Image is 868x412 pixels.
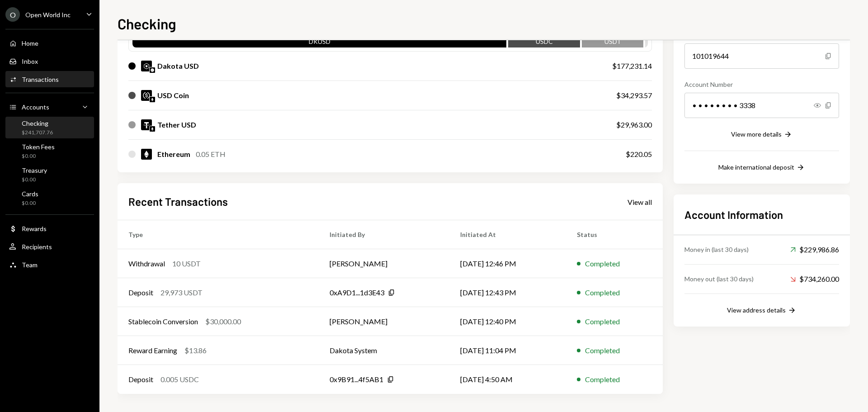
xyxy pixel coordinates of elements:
div: Team [22,261,38,269]
img: USDT [141,119,152,130]
div: $734,260.00 [790,274,839,284]
img: DKUSD [141,61,152,71]
div: Transactions [22,76,59,83]
div: Completed [585,374,620,385]
td: [PERSON_NAME] [319,307,449,336]
div: View all [627,198,652,207]
div: Accounts [22,103,49,111]
div: $0.00 [22,199,38,207]
img: ethereum-mainnet [150,97,155,102]
a: Token Fees$0.00 [5,140,94,162]
a: Cards$0.00 [5,187,94,209]
div: Rewards [22,225,47,232]
td: [DATE] 12:46 PM [449,249,566,278]
a: Checking$241,707.76 [5,117,94,138]
div: Deposit [128,287,153,298]
div: USD Coin [157,90,189,101]
div: Make international deposit [718,163,794,171]
td: Dakota System [319,336,449,365]
div: DKUSD [132,37,506,49]
div: $30,000.00 [205,316,241,327]
div: $241,707.76 [22,129,53,137]
div: 0.05 ETH [196,149,226,160]
div: View address details [727,306,786,314]
div: $177,231.14 [612,61,652,71]
div: USDC [508,37,580,49]
div: 0.005 USDC [160,374,199,385]
div: Token Fees [22,143,55,151]
th: Type [118,220,319,249]
div: Completed [585,258,620,269]
div: Completed [585,287,620,298]
div: View more details [731,130,782,138]
a: Treasury$0.00 [5,164,94,185]
div: Deposit [128,374,153,385]
div: Reward Earning [128,345,177,356]
a: View all [627,197,652,207]
button: View more details [731,130,793,140]
img: ethereum-mainnet [150,126,155,132]
div: Home [22,39,38,47]
a: Rewards [5,220,94,237]
th: Initiated At [449,220,566,249]
div: Completed [585,316,620,327]
button: View address details [727,306,797,316]
div: Treasury [22,166,47,174]
div: O [5,7,20,22]
div: 0xA9D1...1d3E43 [330,287,384,298]
th: Initiated By [319,220,449,249]
div: $0.00 [22,176,47,184]
th: Status [566,220,663,249]
div: $13.86 [184,345,207,356]
a: Inbox [5,53,94,69]
img: ETH [141,149,152,160]
td: [DATE] 11:04 PM [449,336,566,365]
div: Checking [22,119,53,127]
img: base-mainnet [150,67,155,73]
div: Open World Inc [25,11,71,19]
div: $0.00 [22,152,55,160]
div: 10 USDT [172,258,201,269]
div: USDT [582,37,643,49]
a: Recipients [5,238,94,255]
div: Completed [585,345,620,356]
a: Transactions [5,71,94,87]
div: $220.05 [626,149,652,160]
div: • • • • • • • • 3338 [684,93,839,118]
h1: Checking [118,14,176,33]
td: [DATE] 12:40 PM [449,307,566,336]
div: Money in (last 30 days) [684,245,749,254]
a: Home [5,35,94,51]
div: Money out (last 30 days) [684,274,754,284]
div: Cards [22,190,38,198]
div: 0x9B91...4f5AB1 [330,374,383,385]
a: Team [5,256,94,273]
div: $29,963.00 [616,119,652,130]
div: Inbox [22,57,38,65]
div: Ethereum [157,149,190,160]
td: [DATE] 12:43 PM [449,278,566,307]
div: Stablecoin Conversion [128,316,198,327]
div: Withdrawal [128,258,165,269]
button: Make international deposit [718,163,805,173]
div: $34,293.57 [616,90,652,101]
img: USDC [141,90,152,101]
div: Account Number [684,80,839,89]
a: Accounts [5,99,94,115]
td: [PERSON_NAME] [319,249,449,278]
h2: Account Information [684,207,839,222]
td: [DATE] 4:50 AM [449,365,566,394]
div: $229,986.86 [790,244,839,255]
div: Dakota USD [157,61,199,71]
div: 29,973 USDT [160,287,203,298]
h2: Recent Transactions [128,194,228,209]
div: Recipients [22,243,52,251]
div: 101019644 [684,43,839,69]
div: Tether USD [157,119,196,130]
